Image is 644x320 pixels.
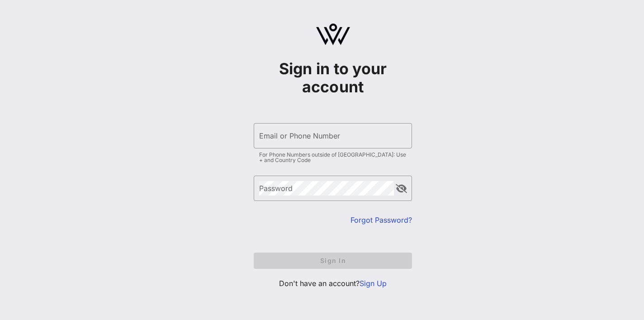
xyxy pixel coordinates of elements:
p: Don't have an account? [254,278,412,289]
a: Forgot Password? [350,215,412,224]
img: logo.svg [316,24,350,45]
a: Sign Up [360,279,387,288]
div: For Phone Numbers outside of [GEOGRAPHIC_DATA]: Use + and Country Code [259,152,407,163]
h1: Sign in to your account [254,60,412,96]
button: append icon [396,184,407,193]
